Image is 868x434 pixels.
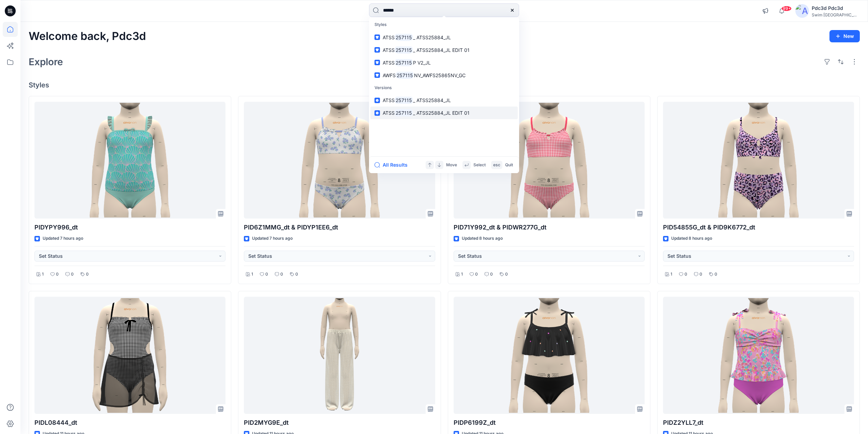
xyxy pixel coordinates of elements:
div: Pdc3d Pdc3d [812,4,859,12]
a: ATSS257115_ ATSS25884_JL [370,94,518,107]
p: PID6Z1MMG_dt & PIDYP1EE6_dt [244,223,435,232]
p: PIDL08444_dt [34,418,225,428]
a: PIDP6199Z_dt [454,297,645,414]
h2: Explore [29,56,63,67]
span: ATSS [383,47,395,53]
span: 99+ [781,6,792,11]
a: PIDYPY996_dt [34,102,225,219]
p: Updated 7 hours ago [43,235,83,242]
mark: 257115 [395,96,413,104]
img: avatar [795,4,809,18]
span: _ ATSS25884_JL EDIT 01 [413,47,470,53]
a: ATSS257115_ ATSS25884_JL [370,31,518,44]
h4: Styles [29,81,860,89]
a: PID2MYG9E_dt [244,297,435,414]
a: PID71Y992_dt & PIDWR277G_dt [454,102,645,219]
p: esc [493,162,500,169]
p: Styles [370,18,518,31]
p: Quit [505,162,513,169]
p: PID54855G_dt & PID9K6772_dt [663,223,854,232]
p: PID2MYG9E_dt [244,418,435,428]
p: PIDP6199Z_dt [454,418,645,428]
a: PIDZ2YLL7_dt [663,297,854,414]
a: PID6Z1MMG_dt & PIDYP1EE6_dt [244,102,435,219]
p: 0 [265,271,268,278]
p: 0 [700,271,702,278]
p: 0 [715,271,717,278]
a: ATSS257115_ ATSS25884_JL EDIT 01 [370,44,518,56]
button: New [829,30,860,42]
p: 0 [280,271,283,278]
span: P V2_JL [413,60,431,66]
span: _ ATSS25884_JL EDIT 01 [413,110,470,116]
mark: 257115 [395,109,413,117]
p: Updated 8 hours ago [671,235,712,242]
span: _ ATSS25884_JL [413,97,451,103]
p: Updated 8 hours ago [462,235,503,242]
span: ATSS [383,34,395,40]
span: NV_AWFS25865NV_GC [414,72,466,78]
p: 0 [56,271,59,278]
p: 1 [461,271,463,278]
p: 0 [505,271,508,278]
span: ATSS [383,97,395,103]
a: PID54855G_dt & PID9K6772_dt [663,102,854,219]
span: ATSS [383,60,395,66]
span: ATSS [383,110,395,116]
button: All Results [374,161,412,169]
p: PIDZ2YLL7_dt [663,418,854,428]
p: 0 [685,271,687,278]
p: PID71Y992_dt & PIDWR277G_dt [454,223,645,232]
a: ATSS257115P V2_JL [370,56,518,69]
p: 0 [490,271,493,278]
a: AWFS257115NV_AWFS25865NV_GC [370,69,518,82]
p: 0 [475,271,478,278]
h2: Welcome back, Pdc3d [29,30,146,43]
a: ATSS257115_ ATSS25884_JL EDIT 01 [370,107,518,119]
span: _ ATSS25884_JL [413,34,451,40]
p: Versions [370,82,518,94]
p: 0 [86,271,89,278]
a: PIDL08444_dt [34,297,225,414]
p: Updated 7 hours ago [252,235,293,242]
div: Swim [GEOGRAPHIC_DATA] [812,12,859,17]
p: 1 [251,271,253,278]
p: 1 [42,271,44,278]
p: PIDYPY996_dt [34,223,225,232]
p: 0 [295,271,298,278]
mark: 257115 [395,59,413,67]
p: 1 [671,271,672,278]
mark: 257115 [395,33,413,41]
span: AWFS [383,72,396,78]
mark: 257115 [396,71,414,79]
mark: 257115 [395,46,413,54]
p: 0 [71,271,74,278]
p: Move [446,162,457,169]
p: Select [473,162,486,169]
